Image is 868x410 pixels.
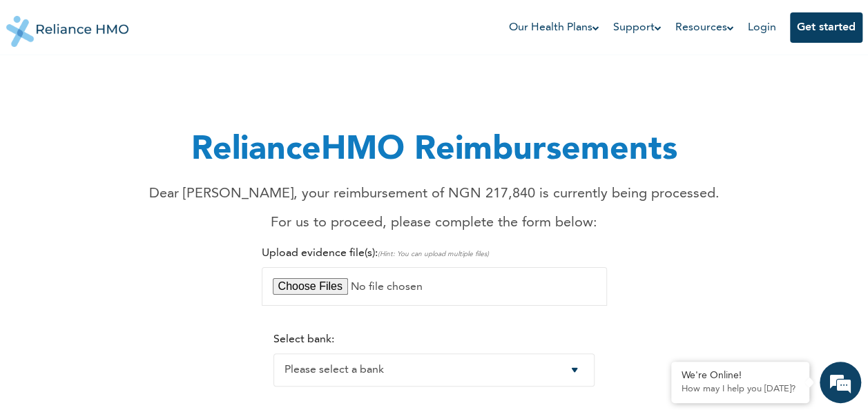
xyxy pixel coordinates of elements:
p: Dear [PERSON_NAME], your reimbursement of NGN 217,840 is currently being processed. [149,184,720,204]
a: Resources [675,19,734,36]
button: Get started [790,12,862,43]
div: We're Online! [682,370,799,382]
label: Select bank: [273,334,334,345]
p: For us to proceed, please complete the form below: [149,213,720,233]
span: (Hint: You can upload multiple files) [378,251,489,257]
p: How may I help you today? [682,384,799,395]
a: Login [748,22,776,33]
label: Upload evidence file(s): [262,248,489,259]
a: Our Health Plans [509,19,599,36]
h1: RelianceHMO Reimbursements [149,126,720,175]
img: Reliance HMO's Logo [6,6,129,47]
a: Support [613,19,662,36]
